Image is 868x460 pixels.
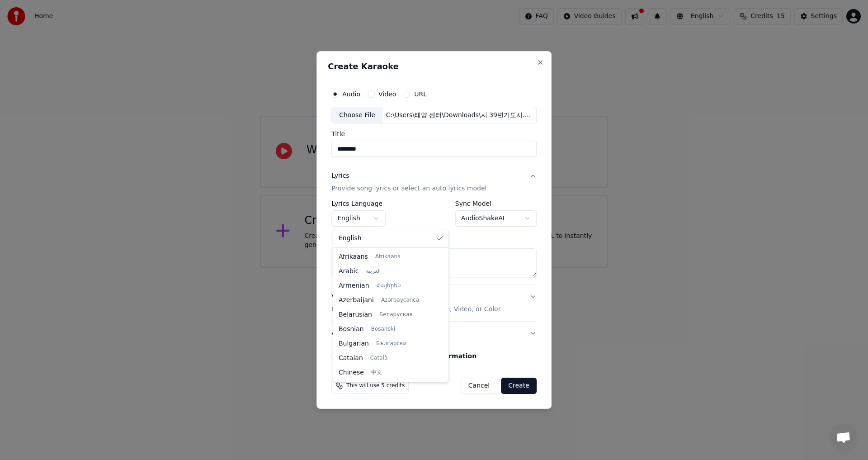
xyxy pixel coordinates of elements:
[339,354,363,363] span: Catalan
[339,234,362,243] span: English
[375,253,401,261] span: Afrikaans
[339,296,374,305] span: Azerbaijani
[376,340,406,347] span: Български
[339,252,368,261] span: Afrikaans
[379,311,413,318] span: Беларуская
[371,326,395,333] span: Bosanski
[371,369,382,376] span: 中文
[339,368,364,377] span: Chinese
[339,267,359,276] span: Arabic
[366,268,381,275] span: العربية
[377,282,401,289] span: Հայերեն
[339,325,364,334] span: Bosnian
[370,355,387,362] span: Català
[339,281,369,290] span: Armenian
[381,297,419,304] span: Azərbaycanca
[339,339,369,348] span: Bulgarian
[339,310,372,319] span: Belarusian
